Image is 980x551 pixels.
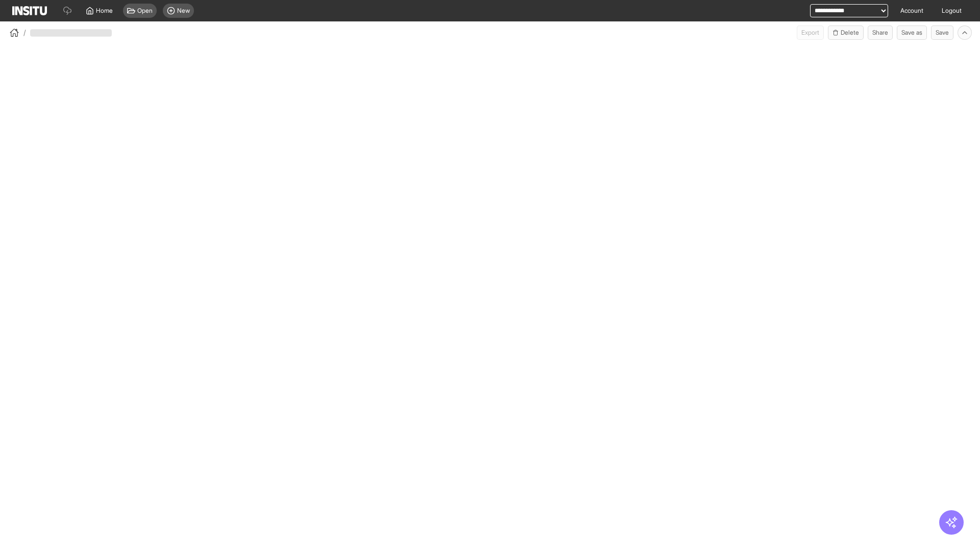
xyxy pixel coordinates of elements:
[12,6,47,15] img: Logo
[96,7,113,15] span: Home
[897,26,927,40] button: Save as
[868,26,893,40] button: Share
[797,26,824,40] span: Can currently only export from Insights reports.
[23,28,26,38] span: /
[828,26,864,40] button: Delete
[931,26,953,40] button: Save
[8,27,26,39] button: /
[137,7,153,15] span: Open
[797,26,824,40] button: Export
[177,7,190,15] span: New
